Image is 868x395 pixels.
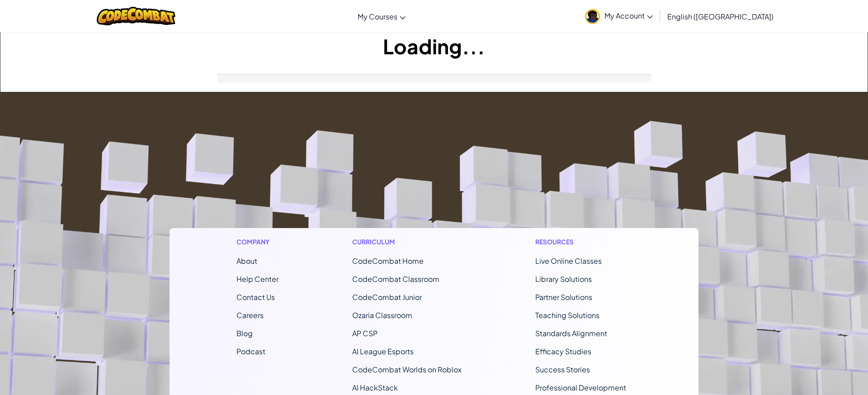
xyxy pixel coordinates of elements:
[236,256,257,266] a: About
[352,256,424,266] span: CodeCombat Home
[535,274,592,284] a: Library Solutions
[352,237,462,247] h1: Curriculum
[236,292,275,302] span: Contact Us
[352,292,422,302] a: CodeCombat Junior
[535,237,632,247] h1: Resources
[236,310,264,320] a: Careers
[604,11,653,20] span: My Account
[352,365,462,374] a: CodeCombat Worlds on Roblox
[236,237,278,247] h1: Company
[352,310,412,320] a: Ozaria Classroom
[236,274,278,284] a: Help Center
[535,328,607,338] a: Standards Alignment
[535,292,592,302] a: Partner Solutions
[352,274,439,284] a: CodeCombat Classroom
[0,32,868,60] h1: Loading...
[585,9,600,24] img: avatar
[667,12,774,21] span: English ([GEOGRAPHIC_DATA])
[352,347,414,356] a: AI League Esports
[358,12,397,21] span: My Courses
[580,2,657,30] a: My Account
[97,7,176,25] img: CodeCombat logo
[535,256,602,266] a: Live Online Classes
[535,365,590,374] a: Success Stories
[352,328,377,338] a: AP CSP
[663,4,778,29] a: English ([GEOGRAPHIC_DATA])
[535,347,591,356] a: Efficacy Studies
[236,347,265,356] a: Podcast
[352,383,398,392] a: AI HackStack
[535,383,626,392] a: Professional Development
[236,328,253,338] a: Blog
[535,310,599,320] a: Teaching Solutions
[353,4,410,29] a: My Courses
